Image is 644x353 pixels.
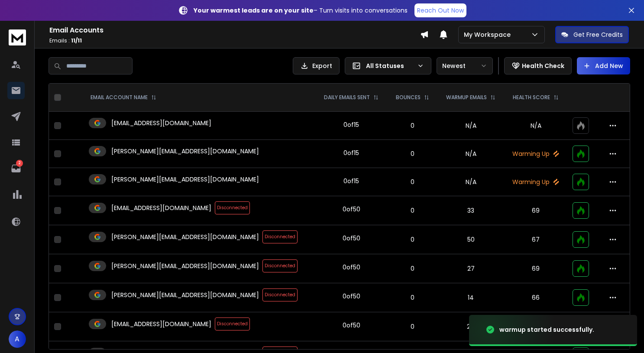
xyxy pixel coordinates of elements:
p: BOUNCES [396,94,421,101]
p: Warming Up [509,149,562,158]
td: N/A [437,140,504,168]
span: 11 / 11 [71,37,82,44]
p: [EMAIL_ADDRESS][DOMAIN_NAME] [111,119,211,127]
p: HEALTH SCORE [513,94,550,101]
p: My Workspace [464,30,514,39]
p: [PERSON_NAME][EMAIL_ADDRESS][DOMAIN_NAME] [111,147,259,155]
td: 50 [437,225,504,254]
p: 0 [393,264,432,273]
div: 0 of 50 [343,292,360,301]
td: 24 [437,312,504,341]
button: A [9,330,26,348]
div: warmup started successfully. [499,325,594,334]
button: Export [293,57,340,74]
div: 0 of 50 [343,234,360,243]
p: Get Free Credits [573,30,623,39]
span: Disconnected [262,288,298,301]
td: 33 [437,196,504,225]
p: Warming Up [509,178,562,186]
span: Disconnected [215,317,250,330]
p: Health Check [522,62,564,70]
td: 66 [504,283,567,312]
p: [EMAIL_ADDRESS][DOMAIN_NAME] [111,320,211,328]
div: EMAIL ACCOUNT NAME [91,94,156,101]
div: 0 of 15 [343,120,359,129]
div: 0 of 50 [343,321,360,330]
p: 0 [393,149,432,158]
a: Reach Out Now [414,3,466,17]
span: Disconnected [262,230,298,243]
p: All Statuses [366,62,414,70]
p: [PERSON_NAME][EMAIL_ADDRESS][DOMAIN_NAME] [111,233,259,241]
td: 14 [437,283,504,312]
p: 0 [393,206,432,215]
div: 0 of 50 [343,205,360,214]
p: 0 [393,121,432,130]
p: 0 [393,322,432,331]
p: 2 [16,160,23,167]
p: Emails : [49,37,420,44]
button: Add New [577,57,630,74]
p: [PERSON_NAME][EMAIL_ADDRESS][DOMAIN_NAME] [111,291,259,299]
p: 0 [393,178,432,186]
img: logo [9,29,26,45]
p: [PERSON_NAME][EMAIL_ADDRESS][DOMAIN_NAME] [111,175,259,184]
p: [EMAIL_ADDRESS][DOMAIN_NAME] [111,204,211,212]
span: Disconnected [215,201,250,214]
h1: Email Accounts [49,25,420,36]
p: DAILY EMAILS SENT [324,94,370,101]
span: Disconnected [262,259,298,272]
strong: Your warmest leads are on your site [194,6,314,15]
p: WARMUP EMAILS [446,94,487,101]
p: 0 [393,293,432,302]
button: Health Check [504,57,572,74]
p: Reach Out Now [417,6,464,15]
p: [PERSON_NAME][EMAIL_ADDRESS][DOMAIN_NAME] [111,262,259,270]
td: 27 [437,254,504,283]
td: 69 [504,254,567,283]
a: 2 [7,160,25,177]
p: – Turn visits into conversations [194,6,408,15]
td: 69 [504,196,567,225]
td: N/A [437,168,504,196]
div: 0 of 50 [343,263,360,272]
button: Newest [437,57,493,74]
div: 0 of 15 [343,177,359,185]
p: N/A [509,121,562,130]
button: Get Free Credits [555,26,629,43]
td: 67 [504,225,567,254]
p: 0 [393,235,432,244]
td: N/A [437,112,504,140]
div: 0 of 15 [343,149,359,157]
